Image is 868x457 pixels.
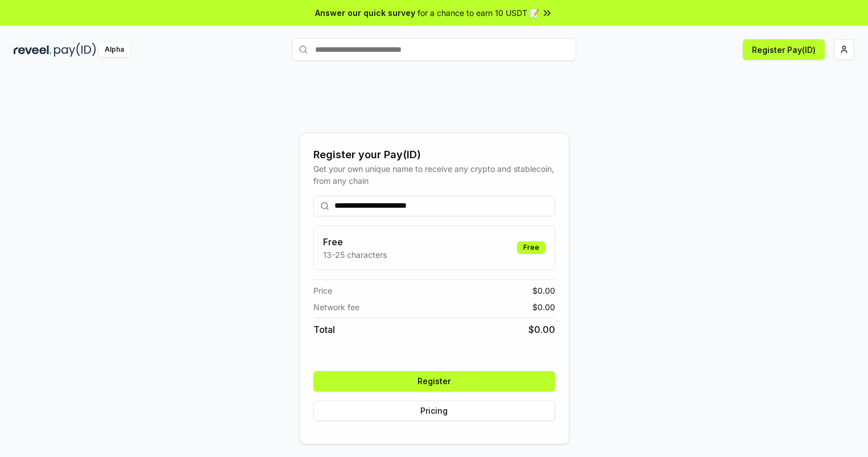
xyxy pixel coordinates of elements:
[323,249,387,261] p: 13-25 characters
[532,301,555,313] span: $ 0.00
[313,285,332,297] span: Price
[517,241,545,254] div: Free
[313,147,555,163] div: Register your Pay(ID)
[323,235,387,249] h3: Free
[743,39,825,60] button: Register Pay(ID)
[313,371,555,392] button: Register
[313,401,555,421] button: Pricing
[418,7,539,19] span: for a chance to earn 10 USDT 📝
[315,7,415,19] span: Answer our quick survey
[313,163,555,187] div: Get your own unique name to receive any crypto and stablecoin, from any chain
[14,43,52,57] img: reveel_dark
[313,323,335,336] span: Total
[98,43,130,57] div: Alpha
[528,323,555,336] span: $ 0.00
[532,285,555,297] span: $ 0.00
[313,301,359,313] span: Network fee
[54,43,96,57] img: pay_id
